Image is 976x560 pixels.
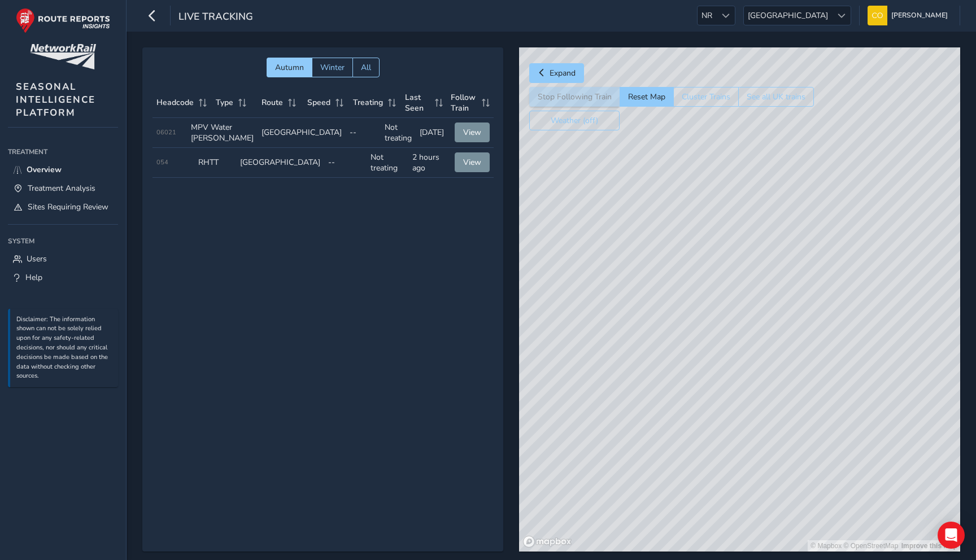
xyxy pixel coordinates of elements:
[868,6,887,25] img: diamond-layout
[194,148,236,178] td: RHTT
[938,522,965,549] div: Open Intercom Messenger
[352,58,380,77] button: All
[258,118,346,148] td: [GEOGRAPHIC_DATA]
[312,58,352,77] button: Winter
[381,118,416,148] td: Not treating
[416,118,451,148] td: [DATE]
[8,250,118,268] a: Users
[25,272,42,283] span: Help
[891,6,948,25] span: [PERSON_NAME]
[262,97,283,108] span: Route
[156,97,194,108] span: Headcode
[275,62,304,73] span: Autumn
[463,157,481,168] span: View
[28,202,108,212] span: Sites Requiring Review
[744,6,832,25] span: [GEOGRAPHIC_DATA]
[216,97,233,108] span: Type
[30,44,96,69] img: customer logo
[353,97,383,108] span: Treating
[16,8,110,33] img: rr logo
[8,198,118,216] a: Sites Requiring Review
[16,315,112,382] p: Disclaimer: The information shown can not be solely relied upon for any safety-related decisions,...
[451,92,478,113] span: Follow Train
[463,127,481,138] span: View
[16,80,95,119] span: SEASONAL INTELLIGENCE PLATFORM
[324,148,366,178] td: --
[346,118,381,148] td: --
[307,97,330,108] span: Speed
[455,123,490,142] button: View
[267,58,312,77] button: Autumn
[187,118,258,148] td: MPV Water [PERSON_NAME]
[408,148,450,178] td: 2 hours ago
[529,111,620,130] button: Weather (off)
[8,160,118,179] a: Overview
[156,128,176,137] span: 06021
[236,148,324,178] td: [GEOGRAPHIC_DATA]
[550,68,576,78] span: Expand
[28,183,95,194] span: Treatment Analysis
[320,62,345,73] span: Winter
[405,92,431,113] span: Last Seen
[8,143,118,160] div: Treatment
[620,87,673,107] button: Reset Map
[8,179,118,198] a: Treatment Analysis
[367,148,408,178] td: Not treating
[27,253,47,264] span: Users
[455,152,490,172] button: View
[27,164,62,175] span: Overview
[738,87,814,107] button: See all UK trains
[698,6,716,25] span: NR
[8,268,118,287] a: Help
[529,63,584,83] button: Expand
[361,62,371,73] span: All
[178,10,253,25] span: Live Tracking
[673,87,738,107] button: Cluster Trains
[156,158,168,167] span: 054
[8,233,118,250] div: System
[868,6,952,25] button: [PERSON_NAME]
